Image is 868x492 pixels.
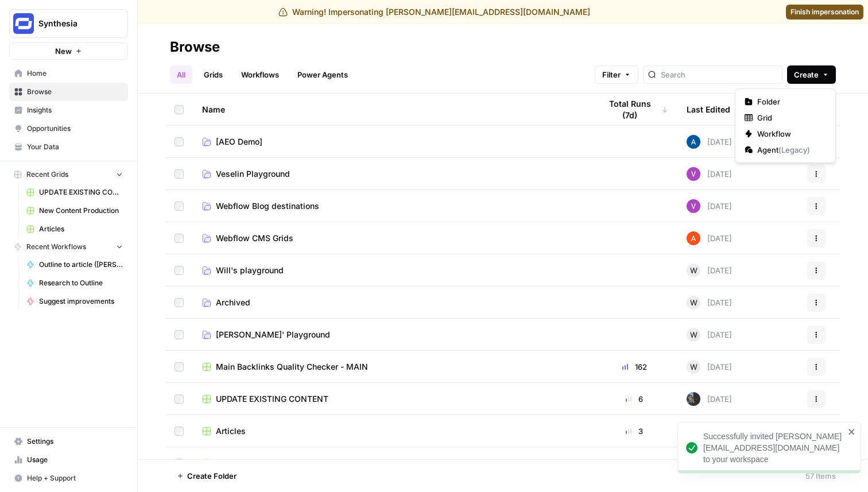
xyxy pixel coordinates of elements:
[202,136,582,148] a: [AEO Demo]
[216,233,293,244] span: Webflow CMS Grids
[21,255,128,274] a: Outline to article ([PERSON_NAME]'s fork)
[216,297,250,308] span: Archived
[21,183,128,202] a: UPDATE EXISTING CONTENT
[202,329,582,340] a: [PERSON_NAME]' Playground
[21,292,128,311] a: Suggest improvements
[687,392,732,406] div: [DATE]
[39,187,123,197] span: UPDATE EXISTING CONTENT
[786,5,863,20] a: Finish impersonation
[9,101,128,119] a: Insights
[757,128,821,140] span: Workflow
[216,361,368,373] span: Main Backlinks Quality Checker - MAIN
[202,94,582,125] div: Name
[757,96,821,107] span: Folder
[9,138,128,156] a: Your Data
[27,436,123,447] span: Settings
[39,224,123,234] span: Articles
[687,296,732,309] div: [DATE]
[690,329,697,340] span: W
[600,425,668,437] div: 3
[787,65,836,84] button: Create
[234,65,286,84] a: Workflows
[687,199,732,213] div: [DATE]
[27,68,123,79] span: Home
[216,329,330,340] span: [PERSON_NAME]' Playground
[687,392,700,406] img: paoqh725y1d7htyo5k8zx8sasy7f
[9,64,128,83] a: Home
[600,94,668,125] div: Total Runs (7d)
[202,200,582,212] a: Webflow Blog destinations
[170,65,192,84] a: All
[202,168,582,180] a: Veselin Playground
[39,206,123,216] span: New Content Production
[27,455,123,465] span: Usage
[595,65,638,84] button: Filter
[27,87,123,97] span: Browse
[805,470,836,482] div: 57 Items
[27,142,123,152] span: Your Data
[661,69,777,80] input: Search
[202,425,582,437] a: Articles
[21,220,128,238] a: Articles
[197,65,230,84] a: Grids
[9,83,128,101] a: Browse
[687,264,732,277] div: [DATE]
[687,231,700,245] img: cje7zb9ux0f2nqyv5qqgv3u0jxek
[690,297,697,308] span: W
[757,144,821,156] span: Agent
[216,458,401,469] span: Google Search Console - [URL][DOMAIN_NAME]
[687,167,700,181] img: u5s9sr84i1zya6e83i9a0udxv2mu
[703,431,844,465] div: Successfully invited [PERSON_NAME][EMAIL_ADDRESS][DOMAIN_NAME] to your workspace
[9,9,128,38] button: Workspace: Synthesia
[9,451,128,469] a: Usage
[202,265,582,276] a: Will's playground
[687,135,700,149] img: he81ibor8lsei4p3qvg4ugbvimgp
[27,123,123,134] span: Opportunities
[687,135,732,149] div: [DATE]
[9,119,128,138] a: Opportunities
[687,231,732,245] div: [DATE]
[187,470,237,482] span: Create Folder
[216,136,262,148] span: [AEO Demo]
[26,169,68,180] span: Recent Grids
[600,361,668,373] div: 162
[848,427,856,436] button: close
[216,168,290,180] span: Veselin Playground
[13,13,34,34] img: Synthesia Logo
[202,361,582,373] a: Main Backlinks Quality Checker - MAIN
[39,259,123,270] span: Outline to article ([PERSON_NAME]'s fork)
[687,94,730,125] div: Last Edited
[216,265,284,276] span: Will's playground
[170,38,220,56] div: Browse
[757,112,821,123] span: Grid
[170,467,243,485] button: Create Folder
[9,469,128,487] button: Help + Support
[687,360,732,374] div: [DATE]
[216,393,328,405] span: UPDATE EXISTING CONTENT
[55,45,72,57] span: New
[9,432,128,451] a: Settings
[27,105,123,115] span: Insights
[9,238,128,255] button: Recent Workflows
[202,297,582,308] a: Archived
[38,18,108,29] span: Synthesia
[687,328,732,342] div: [DATE]
[216,425,246,437] span: Articles
[790,7,859,17] span: Finish impersonation
[687,199,700,213] img: u5s9sr84i1zya6e83i9a0udxv2mu
[21,202,128,220] a: New Content Production
[9,166,128,183] button: Recent Grids
[600,458,668,469] div: 0
[690,361,697,373] span: W
[39,296,123,307] span: Suggest improvements
[778,145,810,154] span: ( Legacy )
[600,393,668,405] div: 6
[21,274,128,292] a: Research to Outline
[216,200,319,212] span: Webflow Blog destinations
[278,6,590,18] div: Warning! Impersonating [PERSON_NAME][EMAIL_ADDRESS][DOMAIN_NAME]
[602,69,621,80] span: Filter
[26,242,86,252] span: Recent Workflows
[202,393,582,405] a: UPDATE EXISTING CONTENT
[202,233,582,244] a: Webflow CMS Grids
[202,458,582,469] a: Google Search Console - [URL][DOMAIN_NAME]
